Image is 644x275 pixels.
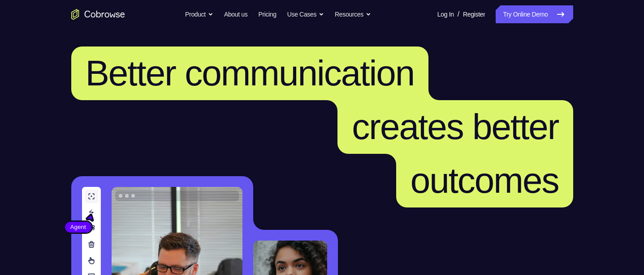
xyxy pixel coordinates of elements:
a: Go to the home page [71,9,125,20]
span: Agent [65,223,91,232]
span: / [458,9,459,20]
button: Product [185,5,213,23]
span: creates better [352,107,558,147]
a: Log In [437,5,454,23]
span: Better communication [86,53,415,93]
button: Resources [335,5,371,23]
a: Try Online Demo [496,5,573,23]
a: Pricing [258,5,276,23]
a: About us [224,5,247,23]
button: Use Cases [287,5,324,23]
a: Register [463,5,485,23]
span: outcomes [411,161,559,200]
